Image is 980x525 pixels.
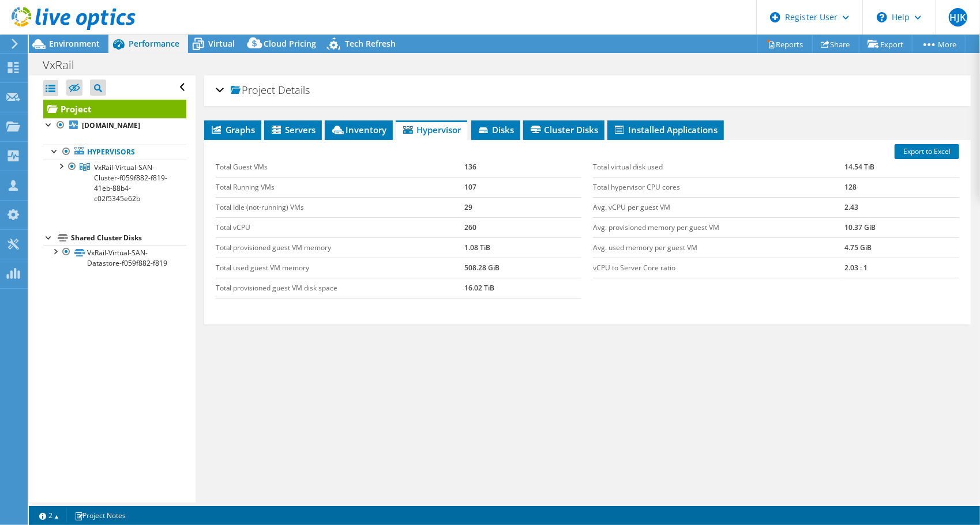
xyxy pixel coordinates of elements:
[464,217,581,237] td: 260
[401,124,461,135] span: Hypervisor
[464,258,581,278] td: 508.28 GiB
[43,145,186,160] a: Hypervisors
[949,8,967,27] span: HJK
[216,197,464,217] td: Total Idle (not-running) VMs
[129,38,179,49] span: Performance
[912,35,966,53] a: More
[529,124,599,135] span: Cluster Disks
[43,100,186,118] a: Project
[464,177,581,197] td: 107
[208,38,235,49] span: Virtual
[593,258,844,278] td: vCPU to Server Core ratio
[844,157,959,177] td: 14.54 TiB
[844,217,959,237] td: 10.37 GiB
[216,258,464,278] td: Total used guest VM memory
[37,59,92,71] h1: VxRail
[345,38,396,49] span: Tech Refresh
[216,177,464,197] td: Total Running VMs
[757,35,813,53] a: Reports
[812,35,859,53] a: Share
[895,144,959,159] a: Export to Excel
[43,160,186,206] a: VxRail-Virtual-SAN-Cluster-f059f882-f819-41eb-88b4-c02f5345e62b
[49,38,100,49] span: Environment
[593,237,844,258] td: Avg. used memory per guest VM
[464,278,581,298] td: 16.02 TiB
[844,197,959,217] td: 2.43
[82,120,140,130] b: [DOMAIN_NAME]
[844,177,959,197] td: 128
[264,38,316,49] span: Cloud Pricing
[94,163,167,203] span: VxRail-Virtual-SAN-Cluster-f059f882-f819-41eb-88b4-c02f5345e62b
[859,35,913,53] a: Export
[216,237,464,258] td: Total provisioned guest VM memory
[593,197,844,217] td: Avg. vCPU per guest VM
[593,177,844,197] td: Total hypervisor CPU cores
[613,124,718,135] span: Installed Applications
[216,278,464,298] td: Total provisioned guest VM disk space
[210,124,256,135] span: Graphs
[844,237,959,258] td: 4.75 GiB
[464,237,581,258] td: 1.08 TiB
[593,157,844,177] td: Total virtual disk used
[279,83,310,97] span: Details
[593,217,844,237] td: Avg. provisioned memory per guest VM
[270,124,316,135] span: Servers
[464,197,581,217] td: 29
[66,508,134,523] a: Project Notes
[216,157,464,177] td: Total Guest VMs
[477,124,515,135] span: Disks
[43,245,186,270] a: VxRail-Virtual-SAN-Datastore-f059f882-f819
[71,231,186,245] div: Shared Cluster Disks
[216,217,464,237] td: Total vCPU
[231,85,276,96] span: Project
[331,124,387,135] span: Inventory
[464,157,581,177] td: 136
[844,258,959,278] td: 2.03 : 1
[43,118,186,133] a: [DOMAIN_NAME]
[877,12,887,22] svg: \n
[31,508,67,523] a: 2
